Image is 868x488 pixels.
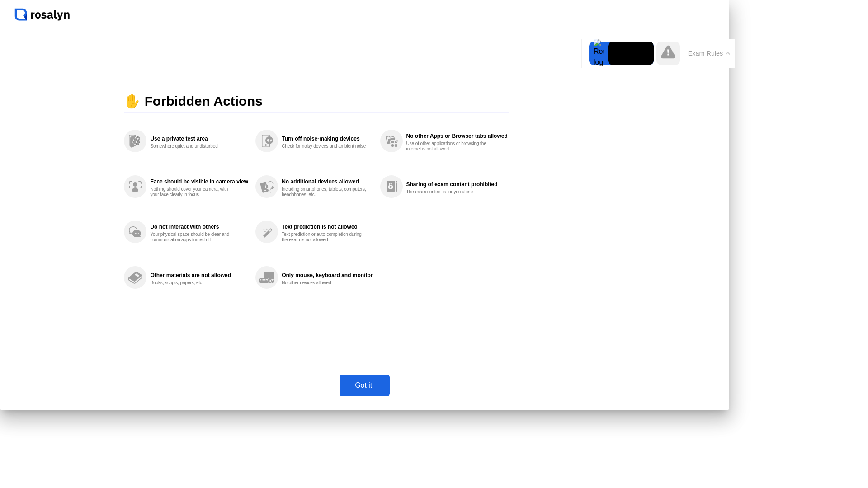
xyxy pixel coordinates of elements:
[150,178,248,185] div: Face should be visible in camera view
[282,232,367,243] div: Text prediction or auto-completion during the exam is not allowed
[340,375,389,396] button: Got it!
[124,90,509,113] div: ✋ Forbidden Actions
[282,187,367,197] div: Including smartphones, tablets, computers, headphones, etc.
[150,136,248,142] div: Use a private test area
[150,187,236,197] div: Nothing should cover your camera, with your face clearly in focus
[685,49,733,57] button: Exam Rules
[282,272,373,278] div: Only mouse, keyboard and monitor
[406,141,492,152] div: Use of other applications or browsing the internet is not allowed
[282,136,373,142] div: Turn off noise-making devices
[282,178,373,185] div: No additional devices allowed
[282,280,367,286] div: No other devices allowed
[282,224,373,230] div: Text prediction is not allowed
[342,381,387,389] div: Got it!
[150,232,236,243] div: Your physical space should be clear and communication apps turned off
[282,144,367,149] div: Check for noisy devices and ambient noise
[150,224,248,230] div: Do not interact with others
[150,280,236,286] div: Books, scripts, papers, etc
[406,189,492,195] div: The exam content is for you alone
[406,181,508,188] div: Sharing of exam content prohibited
[150,144,236,149] div: Somewhere quiet and undisturbed
[406,133,508,139] div: No other Apps or Browser tabs allowed
[150,272,248,278] div: Other materials are not allowed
